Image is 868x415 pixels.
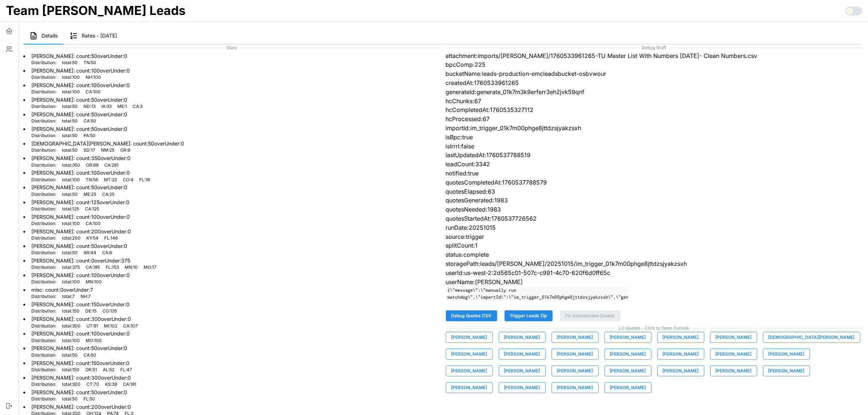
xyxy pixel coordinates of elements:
p: quotesStartedAt:1760537726562 [446,214,863,223]
span: Details [42,33,58,38]
button: [PERSON_NAME] [499,382,546,393]
p: NH : 7 [81,294,91,300]
button: Debug Quotes CSV [446,310,497,321]
p: CA : 107 [123,323,138,329]
p: storagePath:leads/[PERSON_NAME]/20251015/im_trigger_01k7m00phge8jttdzsjyakzsxh [446,259,863,268]
p: total : 50 [62,60,78,66]
p: [PERSON_NAME] : count: 350 overUnder: 0 [31,155,131,162]
p: total : 50 [62,133,78,139]
p: total : 100 [62,89,80,95]
p: isBpc:true [446,133,863,142]
span: [PERSON_NAME] [504,383,540,393]
h1: Team [PERSON_NAME] Leads [6,3,186,19]
button: [PERSON_NAME] [446,365,493,376]
p: FL : 18 [139,177,150,183]
p: [PERSON_NAME] : count: 100 overUnder: 0 [31,82,130,89]
p: Distribution: [31,74,56,81]
button: [PERSON_NAME] [446,332,493,343]
p: [PERSON_NAME] : count: 100 overUnder: 0 [31,330,130,337]
span: [PERSON_NAME] [716,349,752,359]
p: Distribution: [31,147,56,154]
p: total : 125 [62,206,79,212]
span: [PERSON_NAME] [663,366,699,376]
p: Distribution: [31,162,56,168]
p: AL : 52 [103,367,114,373]
span: [PERSON_NAME] [610,383,646,393]
p: quotesCompletedAt:1760537788579 [446,178,863,187]
p: Distribution: [31,279,56,285]
p: Distribution: [31,133,56,139]
p: runDate:20251015 [446,223,863,232]
p: quotesGenerated:1983 [446,196,863,205]
button: [PERSON_NAME] [552,349,599,360]
p: total : 100 [62,177,80,183]
p: [PERSON_NAME] : count: 50 overUnder: 0 [31,125,127,133]
p: hcCompletedAt:1760535327112 [446,105,863,115]
p: [PERSON_NAME] : count: 150 overUnder: 0 [31,360,132,367]
p: MO : 17 [144,264,156,271]
p: notified:true [446,169,863,178]
p: bpcComp:225 [446,60,863,69]
button: [PERSON_NAME] [763,365,810,376]
p: [PERSON_NAME] : count: 300 overUnder: 0 [31,315,138,323]
button: [PERSON_NAME] [446,349,493,360]
button: [PERSON_NAME] [552,332,599,343]
span: [PERSON_NAME] [557,332,593,342]
p: CO : 135 [102,308,117,314]
span: [PERSON_NAME] [610,366,646,376]
span: LO Quotes - Click to Open Outlook [446,325,863,332]
p: MO : 100 [86,338,102,344]
p: total : 300 [62,381,81,388]
p: Distribution: [31,367,56,373]
p: total : 100 [62,338,80,344]
button: [DEMOGRAPHIC_DATA][PERSON_NAME] [763,332,860,343]
p: total : 100 [62,279,80,285]
p: [PERSON_NAME] : count: 200 overUnder: 0 [31,228,131,235]
p: status:complete [446,250,863,259]
span: [PERSON_NAME] [557,383,593,393]
p: Distribution: [31,323,56,329]
p: OR : 69 [86,162,98,168]
p: [PERSON_NAME] : count: 50 overUnder: 0 [31,96,143,104]
button: [PERSON_NAME] [552,365,599,376]
span: Rates - [DATE] [82,33,117,38]
p: hcProcessed:67 [446,115,863,124]
p: total : 50 [62,147,78,154]
p: hcChunks:67 [446,97,863,106]
p: Distribution: [31,308,56,314]
span: [PERSON_NAME] [557,366,593,376]
p: MN : 10 [125,264,138,271]
p: quotesElapsed:63 [446,187,863,196]
p: NH : 100 [86,74,101,81]
p: CA : 25 [102,191,114,198]
button: [PERSON_NAME] [710,349,757,360]
p: total : 50 [62,352,78,358]
span: [PERSON_NAME] [768,349,805,359]
p: total : 50 [62,191,78,198]
p: total : 375 [62,264,80,271]
button: [PERSON_NAME] [499,349,546,360]
p: ME : 25 [83,191,96,198]
span: [PERSON_NAME] [610,349,646,359]
p: importId:im_trigger_01k7m00phge8jttdzsjyakzsxh [446,124,863,133]
span: [PERSON_NAME] [451,383,487,393]
p: MT : 22 [104,177,117,183]
p: total : 350 [62,162,80,168]
p: Distribution: [31,264,56,271]
p: Distribution: [31,177,56,183]
button: [PERSON_NAME] [710,332,757,343]
p: misc : count: 0 overUnder: 7 [31,286,93,294]
p: [PERSON_NAME] : count: 125 overUnder: 0 [31,199,129,206]
p: attachment:imports/[PERSON_NAME]/1760533961265-TU Master List With Numbers [DATE]- Clean Numbers.csv [446,51,863,61]
p: splitCount:1 [446,241,863,250]
p: KS : 39 [105,381,117,388]
span: [PERSON_NAME] [716,366,752,376]
p: total : 50 [62,104,78,110]
p: Distribution: [31,250,56,256]
button: [PERSON_NAME] [763,349,810,360]
p: total : 50 [62,396,78,402]
button: Fix Abandonded Quotes [560,310,620,321]
p: quotesNeeded:1983 [446,205,863,214]
p: total : 200 [62,235,81,241]
p: CA : 6 [102,250,112,256]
